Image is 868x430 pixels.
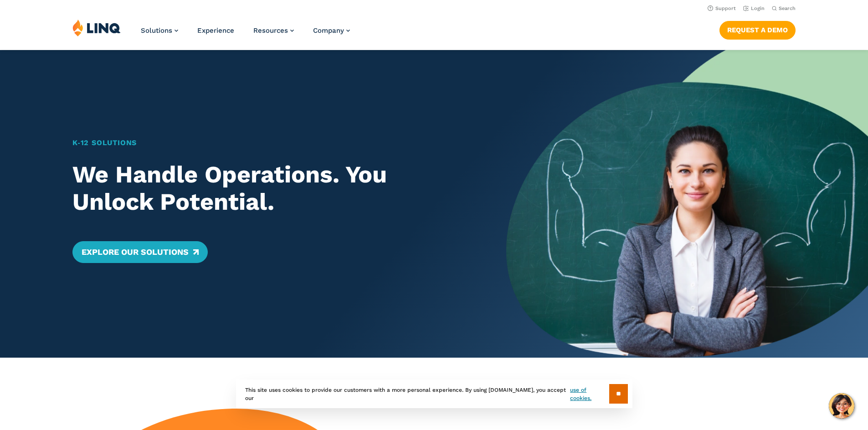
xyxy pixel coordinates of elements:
[829,393,854,419] button: Hello, have a question? Let’s chat.
[253,26,288,35] span: Resources
[708,5,736,11] a: Support
[197,26,234,35] a: Experience
[772,5,796,12] button: Open Search Bar
[570,386,609,402] a: use of cookies.
[719,19,796,39] nav: Button Navigation
[141,19,350,49] nav: Primary Navigation
[141,26,178,35] a: Solutions
[72,161,471,216] h2: We Handle Operations. You Unlock Potential.
[72,19,121,36] img: LINQ | K‑12 Software
[313,26,350,35] a: Company
[506,50,868,358] img: Home Banner
[313,26,344,35] span: Company
[236,379,632,408] div: This site uses cookies to provide our customers with a more personal experience. By using [DOMAIN...
[253,26,294,35] a: Resources
[72,241,208,263] a: Explore Our Solutions
[779,5,796,11] span: Search
[72,137,471,148] h1: K‑12 Solutions
[743,5,765,11] a: Login
[141,26,172,35] span: Solutions
[719,21,796,39] a: Request a Demo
